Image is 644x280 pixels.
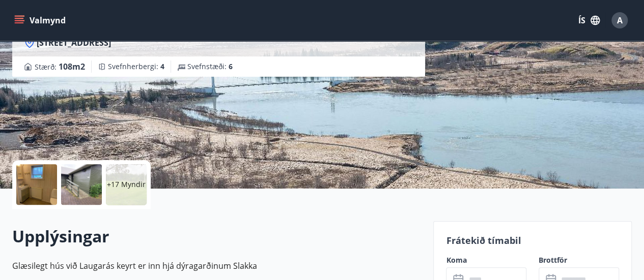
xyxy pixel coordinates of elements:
[107,179,146,190] p: +17 Myndir
[573,11,605,29] button: ÍS
[59,61,85,72] span: 108 m2
[539,255,619,265] label: Brottför
[446,255,526,265] label: Koma
[617,15,623,26] span: A
[229,61,233,71] span: 6
[607,8,632,33] button: A
[35,60,85,73] span: Stærð :
[187,61,233,72] span: Svefnstæði :
[37,37,111,48] span: [STREET_ADDRESS]
[12,225,421,247] h2: Upplýsingar
[446,234,619,247] p: Frátekið tímabil
[160,61,164,71] span: 4
[12,11,70,29] button: menu
[108,61,164,72] span: Svefnherbergi :
[12,260,421,272] p: Glæsilegt hús við Laugarás keyrt er inn hjá dýragarðinum Slakka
